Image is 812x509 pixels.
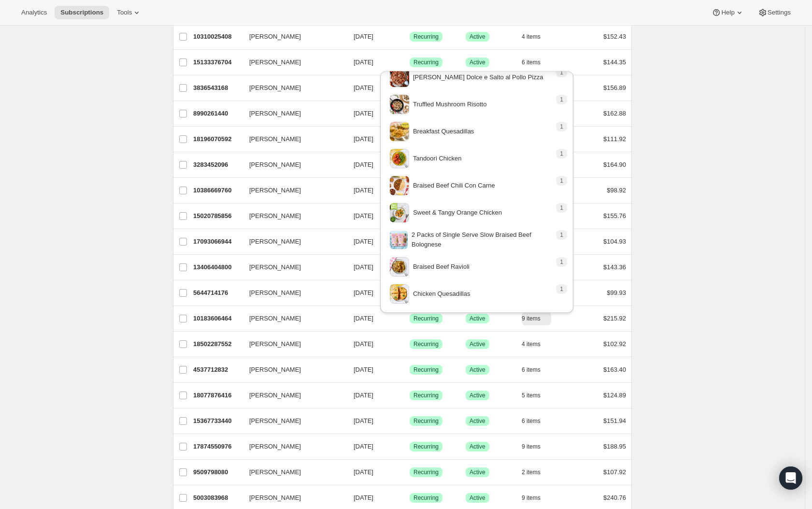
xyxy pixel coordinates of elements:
p: Sweet & Tangy Orange Chicken [413,208,502,218]
span: Active [470,366,485,374]
div: 10310025408[PERSON_NAME][DATE]SuccessRecurringSuccessActive4 items$152.43 [193,30,626,44]
button: [PERSON_NAME] [243,106,340,121]
button: 6 items [522,56,551,69]
span: [PERSON_NAME] [249,32,301,42]
p: Braised Beef Chili Con Carne [413,181,495,190]
span: [PERSON_NAME] [249,467,301,477]
span: $144.35 [603,58,626,66]
div: Open Intercom Messenger [779,466,802,490]
span: Recurring [413,392,439,399]
span: [DATE] [354,392,373,399]
button: [PERSON_NAME] [243,311,340,326]
span: Settings [768,9,791,16]
p: 15367733440 [193,416,242,426]
button: [PERSON_NAME] [243,490,340,506]
button: 4 items [522,30,551,44]
span: $98.92 [607,187,626,194]
div: 8990261440[PERSON_NAME][DATE]SuccessRecurringSuccessActive4 items$162.88 [193,107,626,120]
span: Recurring [413,417,439,425]
span: [DATE] [354,468,373,476]
div: 3283452096[PERSON_NAME][DATE]SuccessRecurringSuccessActive6 items$164.90 [193,158,626,172]
p: 3836543168 [193,83,242,93]
div: 13406404800[PERSON_NAME][DATE]SuccessRecurringSuccessActive6 items$143.36 [193,261,626,274]
span: [PERSON_NAME] [249,442,301,451]
p: 18196070592 [193,134,242,144]
div: 18196070592[PERSON_NAME][DATE]SuccessRecurringSuccessActive2 items$111.92 [193,132,626,146]
span: $163.40 [603,366,626,373]
span: Active [470,392,485,399]
span: Active [470,494,485,502]
span: Active [470,315,485,322]
button: [PERSON_NAME] [243,55,340,70]
span: [DATE] [354,212,373,219]
div: 15367733440[PERSON_NAME][DATE]SuccessRecurringSuccessActive6 items$151.94 [193,414,626,428]
p: 15133376704 [193,58,242,67]
span: [PERSON_NAME] [249,109,301,118]
span: [DATE] [354,494,373,501]
button: [PERSON_NAME] [243,388,340,403]
span: [DATE] [354,238,373,245]
p: Chicken Quesadillas [413,289,470,299]
span: 2 items [522,468,541,476]
p: 8990261440 [193,109,242,118]
span: 1 [560,177,563,185]
p: 10386669760 [193,186,242,195]
span: Active [470,417,485,425]
button: 6 items [522,363,551,377]
div: 10183606464[PERSON_NAME][DATE]SuccessRecurringSuccessActive9 items$215.92 [193,312,626,325]
span: 1 [560,285,563,293]
span: [DATE] [354,366,373,373]
div: 10386669760[PERSON_NAME][DATE]SuccessRecurringSuccessActive3 items$98.92 [193,184,626,197]
span: 9 items [522,443,541,451]
span: Analytics [21,9,47,16]
p: 17093066944 [193,237,242,247]
span: $107.92 [603,468,626,476]
span: [PERSON_NAME] [249,314,301,323]
p: Truffled Mushroom Risotto [413,100,486,109]
span: 9 items [522,315,541,322]
span: [DATE] [354,58,373,66]
span: [PERSON_NAME] [249,493,301,503]
p: 5003083968 [193,493,242,503]
span: Recurring [413,315,439,322]
span: [PERSON_NAME] [249,237,301,247]
p: Tandoori Chicken [413,154,461,163]
span: [DATE] [354,84,373,91]
span: 1 [560,96,563,103]
p: Braised Beef Ravioli [413,262,470,272]
button: [PERSON_NAME] [243,336,340,352]
span: [DATE] [354,340,373,348]
span: [PERSON_NAME] [249,186,301,195]
span: [PERSON_NAME] [249,365,301,375]
button: 4 items [522,337,551,351]
div: 5644714176[PERSON_NAME][DATE]SuccessRecurringSuccessActive4 items$99.93 [193,286,626,300]
span: Subscriptions [60,9,103,16]
div: 4537712832[PERSON_NAME][DATE]SuccessRecurringSuccessActive6 items$163.40 [193,363,626,377]
img: variant image [390,149,409,168]
button: 9 items [522,491,551,505]
button: Tools [111,6,147,19]
span: $151.94 [603,417,626,424]
p: [PERSON_NAME] Dolce e Salto al Pollo Pizza [413,73,543,82]
button: 5 items [522,389,551,402]
span: $155.76 [603,212,626,219]
span: $143.36 [603,263,626,271]
span: $240.76 [603,494,626,501]
span: $102.92 [603,340,626,348]
span: [PERSON_NAME] [249,339,301,349]
p: 5644714176 [193,288,242,298]
button: 6 items [522,414,551,428]
button: [PERSON_NAME] [243,157,340,173]
button: Settings [752,6,797,19]
div: 15020785856[PERSON_NAME][DATE]SuccessRecurringSuccessActive6 items$155.76 [193,209,626,223]
span: [PERSON_NAME] [249,288,301,298]
button: [PERSON_NAME] [243,183,340,198]
span: [PERSON_NAME] [249,83,301,93]
span: [DATE] [354,135,373,143]
button: Subscriptions [55,6,109,19]
span: 1 [560,150,563,158]
span: [PERSON_NAME] [249,391,301,400]
button: 9 items [522,440,551,453]
button: [PERSON_NAME] [243,465,340,480]
p: 18502287552 [193,339,242,349]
